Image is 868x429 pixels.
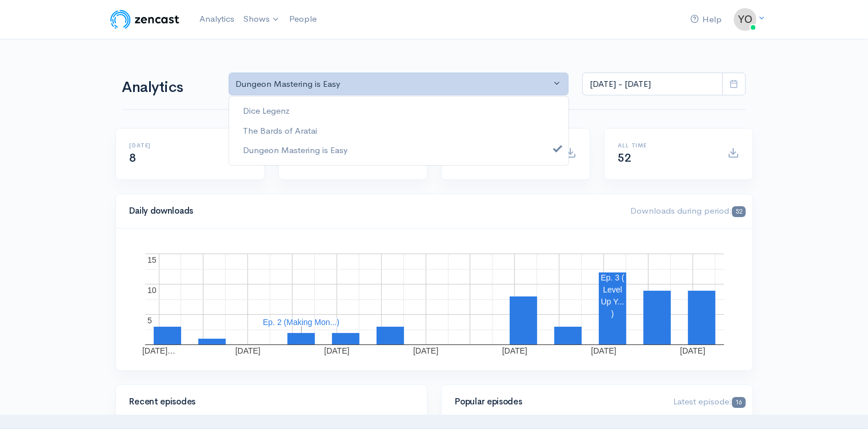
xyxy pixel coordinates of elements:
[734,8,757,31] img: ...
[130,206,617,216] h4: Daily downloads
[130,397,406,407] h4: Recent episodes
[618,142,714,149] h6: All time
[130,151,137,165] span: 8
[239,7,285,32] a: Shows
[324,346,349,355] text: [DATE]
[591,346,616,355] text: [DATE]
[147,316,152,325] text: 5
[673,396,745,407] span: Latest episode:
[147,255,157,264] text: 15
[122,79,215,96] h1: Analytics
[243,144,347,157] span: Dungeon Mastering is Easy
[195,7,239,31] a: Analytics
[455,397,660,407] h4: Popular episodes
[109,8,181,31] img: ZenCast Logo
[243,105,290,118] span: Dice Legenz
[732,397,745,408] span: 16
[582,73,723,96] input: analytics date range selector
[732,206,745,217] span: 52
[130,142,225,149] h6: [DATE]
[236,78,551,91] div: Dungeon Mastering is Easy
[686,7,727,32] a: Help
[229,73,569,96] button: Dungeon Mastering is Easy
[611,309,614,318] text: )
[618,151,631,165] span: 52
[601,273,625,282] text: Ep. 3 (
[142,346,175,355] text: [DATE]…
[235,346,260,355] text: [DATE]
[243,124,317,137] span: The Bards of Aratai
[285,7,321,31] a: People
[263,318,339,327] text: Ep. 2 (Making Mon...)
[413,346,438,355] text: [DATE]
[630,205,745,216] span: Downloads during period:
[502,346,527,355] text: [DATE]
[147,286,157,295] text: 10
[680,346,705,355] text: [DATE]
[130,242,739,356] svg: A chart.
